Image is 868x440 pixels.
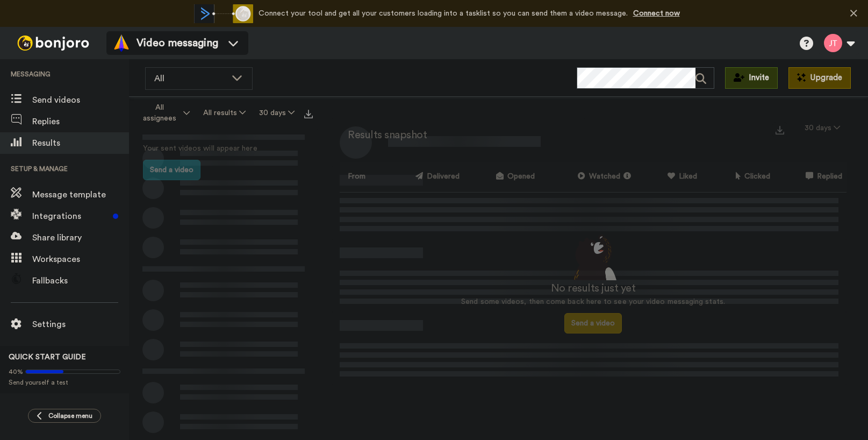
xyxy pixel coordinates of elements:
span: Results [32,137,129,150]
th: From [340,162,381,192]
span: All [154,72,226,85]
button: Invite [725,67,778,89]
img: export.svg [304,110,313,118]
span: Settings [32,318,129,331]
button: 30 days [252,103,301,123]
button: Export all results that match these filters now. [301,105,316,121]
p: Send some videos, then come back here to see your video messaging stats. [340,296,847,308]
span: Fallbacks [32,274,129,287]
th: Opened [464,162,539,192]
button: Export a summary of each team member’s results that match this filter now. [772,122,787,137]
span: Message template [32,188,129,201]
button: Upgrade [788,67,851,89]
span: All assignees [138,102,181,124]
span: Share library [32,231,129,244]
img: export.svg [776,126,784,134]
a: Send a video [564,320,622,327]
th: Liked [639,162,701,192]
span: Collapse menu [48,411,92,420]
button: 30 days [798,118,847,138]
div: animation [194,4,253,23]
button: Collapse menu [28,409,101,423]
p: Your sent videos will appear here [143,143,304,154]
span: Replies [32,115,129,128]
th: Watched [539,162,640,192]
img: vm-color.svg [113,34,130,52]
div: No results just yet [340,280,847,296]
th: Delivered [381,162,463,192]
span: 40% [9,367,23,376]
button: All assignees [131,98,197,128]
span: Integrations [32,210,109,223]
span: QUICK START GUIDE [9,353,86,361]
span: Send yourself a test [9,378,120,387]
span: Video messaging [137,36,218,51]
img: bj-logo-header-white.svg [13,36,94,51]
span: Workspaces [32,253,129,266]
a: Connect now [633,10,680,17]
h2: Results snapshot [340,129,427,141]
img: results-emptystates.png [566,231,620,281]
th: Replied [774,162,847,192]
button: Send a video [143,160,200,180]
button: Send a video [564,313,622,333]
button: All results [197,103,253,123]
span: Connect your tool and get all your customers loading into a tasklist so you can send them a video... [259,10,628,17]
span: Send videos [32,94,129,107]
th: Clicked [701,162,774,192]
